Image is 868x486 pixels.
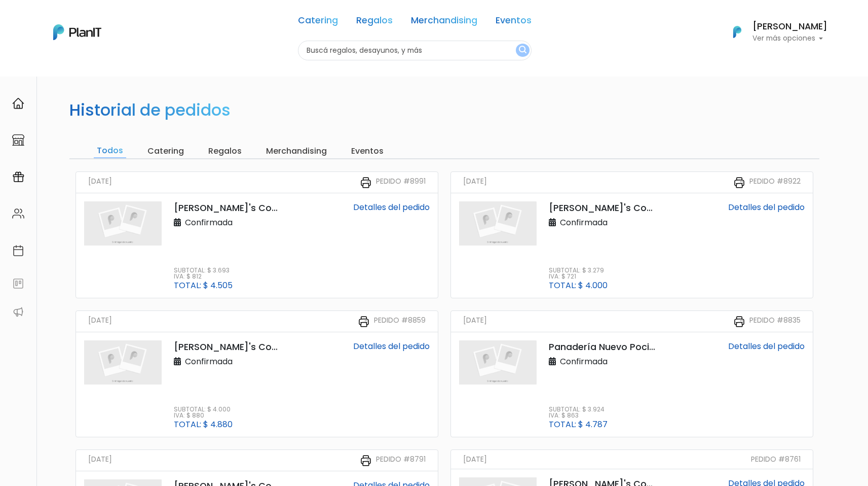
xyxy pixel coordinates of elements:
a: Catering [298,16,338,28]
p: Subtotal: $ 4.000 [174,406,233,412]
p: Confirmada [174,356,233,368]
p: Subtotal: $ 3.693 [174,267,233,273]
img: people-662611757002400ad9ed0e3c099ab2801c6687ba6c219adb57efc949bc21e19d.svg [12,207,24,220]
p: Total: $ 4.000 [549,282,608,290]
img: planit_placeholder-9427b205c7ae5e9bf800e9d23d5b17a34c4c1a44177066c4629bad40f2d9547d.png [84,340,162,385]
img: planit_placeholder-9427b205c7ae5e9bf800e9d23d5b17a34c4c1a44177066c4629bad40f2d9547d.png [459,340,537,385]
img: printer-31133f7acbd7ec30ea1ab4a3b6864c9b5ed483bd8d1a339becc4798053a55bbc.svg [733,177,745,189]
img: planit_placeholder-9427b205c7ae5e9bf800e9d23d5b17a34c4c1a44177066c4629bad40f2d9547d.png [459,201,537,246]
a: Detalles del pedido [353,340,430,352]
img: PlanIt Logo [53,24,101,40]
p: [PERSON_NAME]'s Coffee [174,201,281,215]
a: Merchandising [411,16,477,28]
img: printer-31133f7acbd7ec30ea1ab4a3b6864c9b5ed483bd8d1a339becc4798053a55bbc.svg [360,177,372,189]
p: IVA: $ 880 [174,412,233,419]
a: Detalles del pedido [728,201,805,213]
input: Buscá regalos, desayunos, y más [298,41,532,60]
p: [PERSON_NAME]'s Coffee [549,201,656,215]
img: calendar-87d922413cdce8b2cf7b7f5f62616a5cf9e4887200fb71536465627b3292af00.svg [12,245,24,257]
p: Confirmada [549,356,608,368]
small: Pedido #8791 [376,454,426,467]
p: Total: $ 4.787 [549,421,608,429]
p: Total: $ 4.880 [174,421,233,429]
img: partners-52edf745621dab592f3b2c58e3bca9d71375a7ef29c3b500c9f145b62cc070d4.svg [12,306,24,318]
p: IVA: $ 863 [549,412,608,419]
p: IVA: $ 812 [174,273,233,280]
small: Pedido #8922 [749,176,801,189]
small: [DATE] [88,176,112,189]
img: search_button-432b6d5273f82d61273b3651a40e1bd1b912527efae98b1b7a1b2c0702e16a8d.svg [519,46,526,55]
a: Detalles del pedido [353,201,430,213]
img: printer-31133f7acbd7ec30ea1ab4a3b6864c9b5ed483bd8d1a339becc4798053a55bbc.svg [358,316,370,328]
small: [DATE] [463,315,487,328]
p: Total: $ 4.505 [174,282,233,290]
img: marketplace-4ceaa7011d94191e9ded77b95e3339b90024bf715f7c57f8cf31f2d8c509eaba.svg [12,134,24,146]
h6: [PERSON_NAME] [752,22,827,31]
small: [DATE] [88,454,112,467]
p: Confirmada [174,217,233,229]
input: Regalos [205,144,245,158]
small: Pedido #8859 [374,315,426,328]
p: IVA: $ 721 [549,273,608,280]
small: Pedido #8761 [751,454,801,465]
img: feedback-78b5a0c8f98aac82b08bfc38622c3050aee476f2c9584af64705fc4e61158814.svg [12,277,24,290]
p: Subtotal: $ 3.279 [549,267,608,273]
small: Pedido #8835 [749,315,801,328]
a: Eventos [496,16,532,28]
input: Merchandising [263,144,330,158]
a: Regalos [356,16,393,28]
img: PlanIt Logo [726,21,748,43]
img: home-e721727adea9d79c4d83392d1f703f7f8bce08238fde08b1acbfd93340b81755.svg [12,97,24,110]
p: Confirmada [549,217,608,229]
a: Detalles del pedido [728,340,805,352]
small: [DATE] [88,315,112,328]
input: Catering [144,144,187,158]
img: printer-31133f7acbd7ec30ea1ab4a3b6864c9b5ed483bd8d1a339becc4798053a55bbc.svg [733,316,745,328]
p: Panadería Nuevo Pocitos [549,340,656,354]
p: [PERSON_NAME]'s Coffee [174,340,281,354]
small: [DATE] [463,454,487,465]
small: [DATE] [463,176,487,189]
button: PlanIt Logo [PERSON_NAME] Ver más opciones [720,19,827,45]
p: Subtotal: $ 3.924 [549,406,608,412]
p: Ver más opciones [752,35,827,42]
small: Pedido #8991 [376,176,426,189]
h2: Historial de pedidos [69,100,231,120]
img: campaigns-02234683943229c281be62815700db0a1741e53638e28bf9629b52c665b00959.svg [12,171,24,183]
input: Eventos [348,144,387,158]
img: planit_placeholder-9427b205c7ae5e9bf800e9d23d5b17a34c4c1a44177066c4629bad40f2d9547d.png [84,201,162,246]
img: printer-31133f7acbd7ec30ea1ab4a3b6864c9b5ed483bd8d1a339becc4798053a55bbc.svg [360,455,372,467]
input: Todos [94,144,126,158]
